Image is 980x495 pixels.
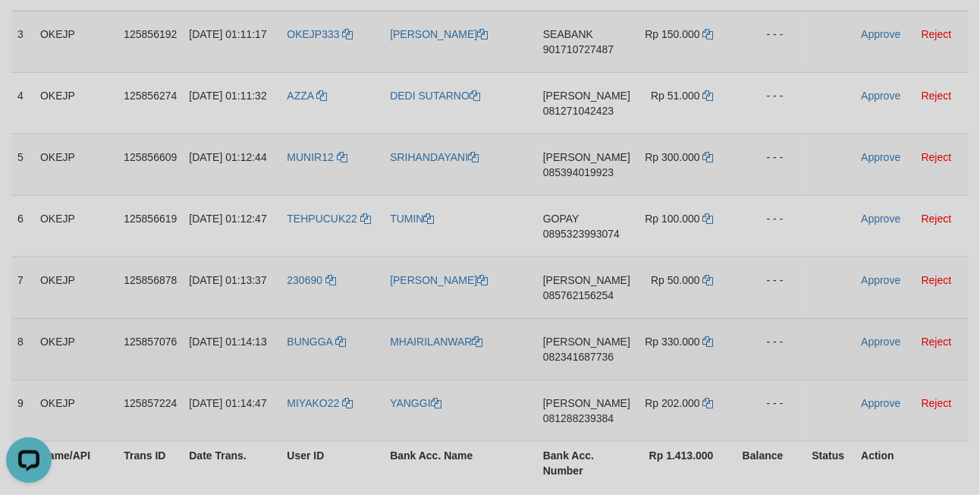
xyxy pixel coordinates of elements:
[537,441,636,484] th: Bank Acc. Number
[11,380,34,441] td: 9
[287,274,336,286] a: 230690
[189,151,266,163] span: [DATE] 01:12:44
[390,28,488,40] a: [PERSON_NAME]
[703,213,714,225] a: Copy 100000 to clipboard
[737,318,806,380] td: - - -
[287,151,333,163] span: MUNIR12
[11,195,34,257] td: 6
[861,28,900,40] a: Approve
[543,151,630,163] span: [PERSON_NAME]
[861,336,900,348] a: Approve
[737,441,806,484] th: Balance
[34,380,118,441] td: OKEJP
[11,72,34,134] td: 4
[703,274,714,286] a: Copy 50000 to clipboard
[543,412,614,424] span: Copy 081288239384 to clipboard
[543,228,620,240] span: Copy 0895323993074 to clipboard
[287,90,327,102] a: AZZA
[543,213,579,225] span: GOPAY
[124,274,177,286] span: 125856878
[287,336,332,348] span: BUNGGA
[703,28,714,40] a: Copy 150000 to clipboard
[11,134,34,195] td: 5
[543,105,614,117] span: Copy 081271042423 to clipboard
[189,213,266,225] span: [DATE] 01:12:47
[287,28,339,40] span: OKEJP333
[124,213,177,225] span: 125856619
[922,28,952,40] a: Reject
[645,213,699,225] span: Rp 100.000
[861,90,900,102] a: Approve
[11,11,34,72] td: 3
[645,28,699,40] span: Rp 150.000
[390,274,488,286] a: [PERSON_NAME]
[189,28,266,40] span: [DATE] 01:11:17
[651,274,700,286] span: Rp 50.000
[543,90,630,102] span: [PERSON_NAME]
[806,441,856,484] th: Status
[124,28,177,40] span: 125856192
[703,336,714,348] a: Copy 330000 to clipboard
[287,213,357,225] span: TEHPUCUK22
[922,274,952,286] a: Reject
[390,90,480,102] a: DEDI SUTARNO
[390,213,434,225] a: TUMIN
[124,397,177,409] span: 125857224
[645,151,699,163] span: Rp 300.000
[737,257,806,318] td: - - -
[34,441,118,484] th: Game/API
[861,397,900,409] a: Approve
[645,336,699,348] span: Rp 330.000
[34,257,118,318] td: OKEJP
[287,397,353,409] a: MIYAKO22
[922,336,952,348] a: Reject
[645,397,699,409] span: Rp 202.000
[189,397,266,409] span: [DATE] 01:14:47
[281,441,384,484] th: User ID
[543,336,630,348] span: [PERSON_NAME]
[34,72,118,134] td: OKEJP
[855,441,969,484] th: Action
[189,336,266,348] span: [DATE] 01:14:13
[11,257,34,318] td: 7
[183,441,281,484] th: Date Trans.
[390,336,482,348] a: MHAIRILANWAR
[6,6,52,52] button: Open LiveChat chat widget
[390,151,479,163] a: SRIHANDAYANI
[189,274,266,286] span: [DATE] 01:13:37
[124,151,177,163] span: 125856609
[287,213,370,225] a: TEHPUCUK22
[861,274,900,286] a: Approve
[636,441,737,484] th: Rp 1.413.000
[287,90,313,102] span: AZZA
[34,195,118,257] td: OKEJP
[189,90,266,102] span: [DATE] 01:11:32
[651,90,700,102] span: Rp 51.000
[737,195,806,257] td: - - -
[737,380,806,441] td: - - -
[34,318,118,380] td: OKEJP
[922,90,952,102] a: Reject
[124,336,177,348] span: 125857076
[287,336,346,348] a: BUNGGA
[861,213,900,225] a: Approve
[543,351,614,363] span: Copy 082341687736 to clipboard
[737,134,806,195] td: - - -
[703,397,714,409] a: Copy 202000 to clipboard
[287,397,339,409] span: MIYAKO22
[384,441,537,484] th: Bank Acc. Name
[124,90,177,102] span: 125856274
[543,166,614,178] span: Copy 085394019923 to clipboard
[543,397,630,409] span: [PERSON_NAME]
[34,11,118,72] td: OKEJP
[737,11,806,72] td: - - -
[861,151,900,163] a: Approve
[287,28,353,40] a: OKEJP333
[922,151,952,163] a: Reject
[34,134,118,195] td: OKEJP
[11,318,34,380] td: 8
[703,90,714,102] a: Copy 51000 to clipboard
[543,289,614,301] span: Copy 085762156254 to clipboard
[287,151,347,163] a: MUNIR12
[118,441,183,484] th: Trans ID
